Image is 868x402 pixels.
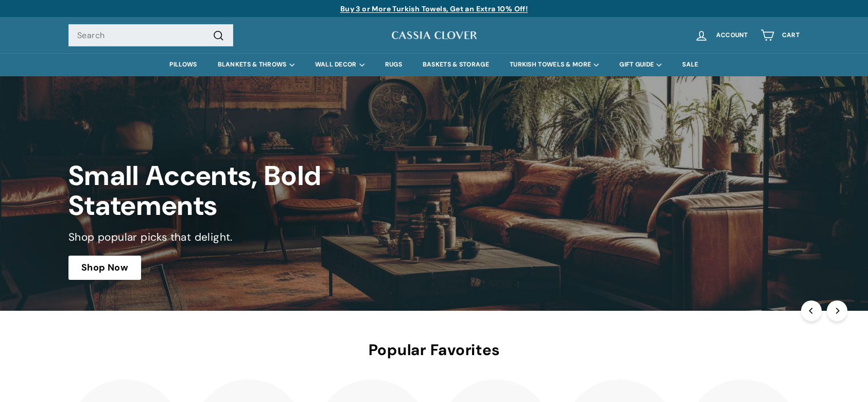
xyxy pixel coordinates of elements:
span: Cart [782,32,800,39]
a: RUGS [375,53,412,76]
a: SALE [672,53,708,76]
summary: BLANKETS & THROWS [207,53,305,76]
button: Next [827,300,847,321]
a: Buy 3 or More Turkish Towels, Get an Extra 10% Off! [340,4,528,13]
summary: TURKISH TOWELS & MORE [499,53,609,76]
a: Cart [754,20,806,51]
summary: GIFT GUIDE [609,53,672,76]
span: Account [716,32,748,39]
summary: WALL DECOR [305,53,375,76]
a: PILLOWS [159,53,207,76]
button: Previous [801,300,822,321]
div: Primary [48,53,820,76]
h2: Popular Favorites [68,342,800,359]
a: Account [688,20,754,51]
a: BASKETS & STORAGE [412,53,499,76]
input: Search [68,24,233,47]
